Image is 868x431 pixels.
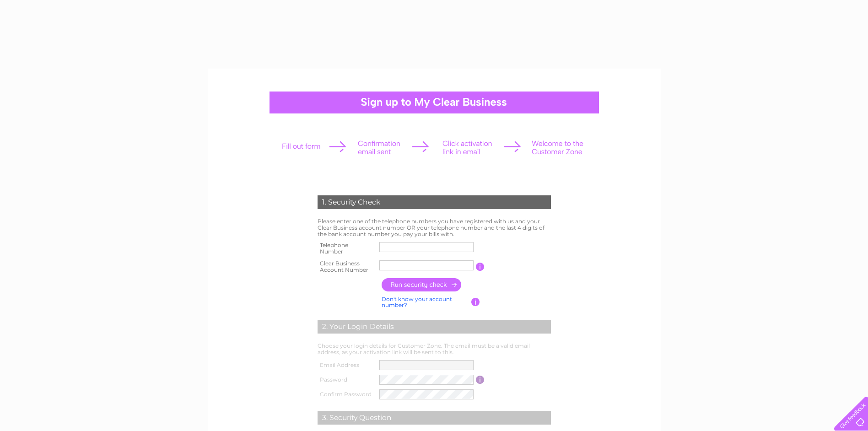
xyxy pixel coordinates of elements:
[318,411,551,425] div: 3. Security Question
[382,296,452,309] a: Don't know your account number?
[318,195,551,209] div: 1. Security Check
[315,258,377,276] th: Clear Business Account Number
[315,372,377,387] th: Password
[315,239,377,258] th: Telephone Number
[315,358,377,372] th: Email Address
[315,340,553,358] td: Choose your login details for Customer Zone. The email must be a valid email address, as your act...
[471,298,480,306] input: Information
[315,216,553,239] td: Please enter one of the telephone numbers you have registered with us and your Clear Business acc...
[476,376,485,384] input: Information
[318,320,551,334] div: 2. Your Login Details
[476,263,485,271] input: Information
[315,387,377,402] th: Confirm Password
